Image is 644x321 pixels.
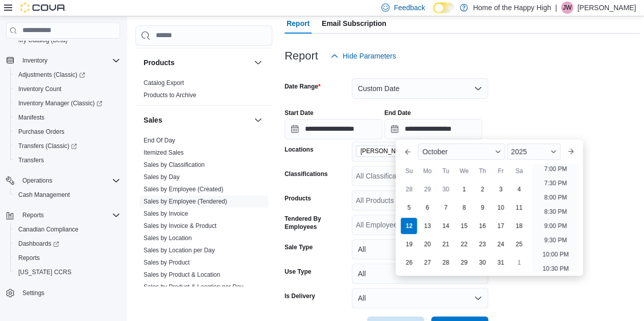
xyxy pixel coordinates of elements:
div: day-14 [437,218,454,234]
li: 9:00 PM [540,220,571,232]
div: day-25 [511,236,527,252]
a: Transfers [14,154,48,166]
img: Cova [20,3,66,13]
button: Inventory [2,53,124,68]
input: Dark Mode [433,3,455,13]
label: Locations [285,145,314,154]
span: Products to Archive [144,91,196,99]
span: Manifests [18,113,44,122]
span: Reports [14,252,120,264]
div: Sales [135,134,272,309]
label: End Date [384,109,411,117]
div: Fr [492,163,509,179]
span: Reports [18,254,40,262]
span: Cash Management [18,191,70,199]
span: My Catalog (Beta) [14,34,120,46]
label: Tendered By Employees [285,215,348,231]
button: Inventory [18,54,51,67]
span: Sales by Day [144,173,180,181]
span: [US_STATE] CCRS [18,268,71,276]
button: Cash Management [10,188,124,202]
span: Sales by Location per Day [144,246,215,254]
button: Inventory Count [10,82,124,96]
a: Sales by Day [144,173,180,181]
span: Sales by Product [144,258,190,267]
span: [PERSON_NAME] - Second Ave - Prairie Records [360,146,440,156]
span: Settings [18,286,120,299]
a: Adjustments (Classic) [14,69,89,81]
span: Catalog Export [144,79,184,87]
span: Canadian Compliance [14,223,120,236]
span: Manifests [14,111,120,124]
span: Cash Management [14,189,120,201]
div: day-13 [419,218,435,234]
div: day-29 [456,254,472,271]
li: 8:00 PM [540,191,571,203]
div: day-23 [474,236,490,252]
span: Operations [22,177,52,185]
button: [US_STATE] CCRS [10,265,124,279]
span: Adjustments (Classic) [18,71,85,79]
a: Canadian Compliance [14,223,82,236]
span: Sales by Invoice [144,210,188,218]
span: Sales by Location [144,234,192,242]
a: Sales by Employee (Created) [144,186,223,193]
button: All [352,288,488,308]
div: Mo [419,163,435,179]
div: day-28 [437,254,454,271]
a: Settings [18,287,48,299]
button: Reports [10,251,124,265]
div: day-30 [474,254,490,271]
span: Transfers [18,156,44,164]
span: Transfers (Classic) [18,142,77,150]
div: October, 2025 [400,180,528,272]
div: day-27 [419,254,435,271]
div: day-9 [474,199,490,216]
ul: Time [532,164,578,272]
div: We [456,163,472,179]
span: Hide Parameters [343,51,396,61]
a: [US_STATE] CCRS [14,266,75,278]
a: Catalog Export [144,79,184,86]
div: day-19 [401,236,417,252]
button: Sales [144,115,250,125]
button: Hide Parameters [326,46,400,66]
input: Press the down key to open a popover containing a calendar. [285,119,382,139]
div: Su [401,163,417,179]
a: End Of Day [144,137,175,144]
span: Operations [18,174,120,187]
label: Is Delivery [285,292,315,300]
span: Warman - Second Ave - Prairie Records [356,145,453,157]
li: 8:30 PM [540,206,571,218]
span: Inventory Count [18,85,62,93]
div: Tu [437,163,454,179]
span: Inventory [22,56,47,65]
div: Button. Open the month selector. October is currently selected. [418,143,505,160]
li: 9:30 PM [540,234,571,246]
div: Jacob Williams [561,2,573,14]
a: Inventory Count [14,83,66,95]
a: Dashboards [14,238,63,250]
a: Sales by Product & Location [144,271,220,278]
div: day-21 [437,236,454,252]
div: day-15 [456,218,472,234]
div: day-4 [511,181,527,197]
a: Sales by Invoice & Product [144,222,216,229]
span: Inventory Manager (Classic) [14,97,120,109]
a: Reports [14,252,44,264]
div: day-1 [456,181,472,197]
span: Sales by Employee (Tendered) [144,197,227,206]
button: My Catalog (Beta) [10,33,124,47]
label: Use Type [285,268,311,276]
span: Settings [22,289,44,297]
a: Sales by Employee (Tendered) [144,198,227,205]
button: Purchase Orders [10,125,124,139]
div: day-17 [492,218,509,234]
a: Sales by Invoice [144,210,188,217]
span: Sales by Product & Location [144,271,220,279]
div: day-5 [401,199,417,216]
span: Inventory Count [14,83,120,95]
button: Reports [18,209,48,221]
h3: Products [144,57,175,68]
span: Inventory Manager (Classic) [18,99,102,107]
